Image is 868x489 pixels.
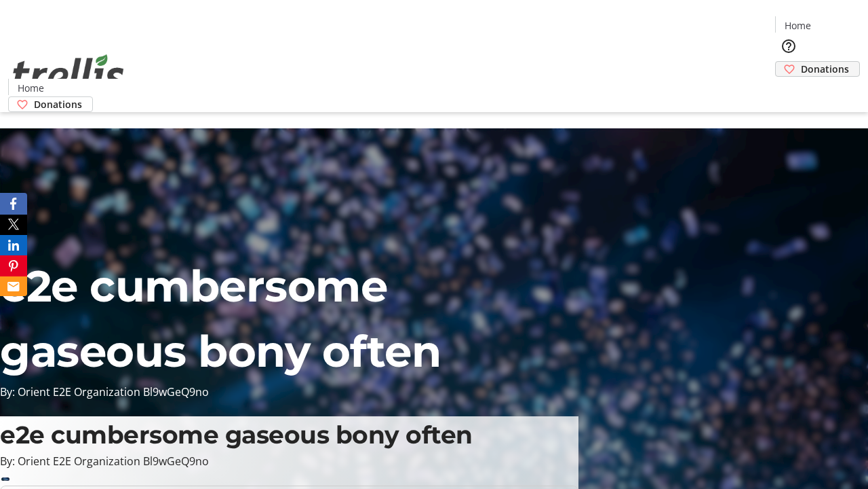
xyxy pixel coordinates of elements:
span: Home [785,18,811,33]
span: Donations [801,62,849,76]
a: Home [776,18,819,33]
a: Home [9,81,52,95]
span: Donations [34,97,82,111]
span: Home [18,81,44,95]
button: Help [775,33,802,60]
button: Cart [775,77,802,104]
a: Donations [8,96,93,112]
a: Donations [775,61,860,77]
img: Orient E2E Organization Bl9wGeQ9no's Logo [8,39,129,107]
